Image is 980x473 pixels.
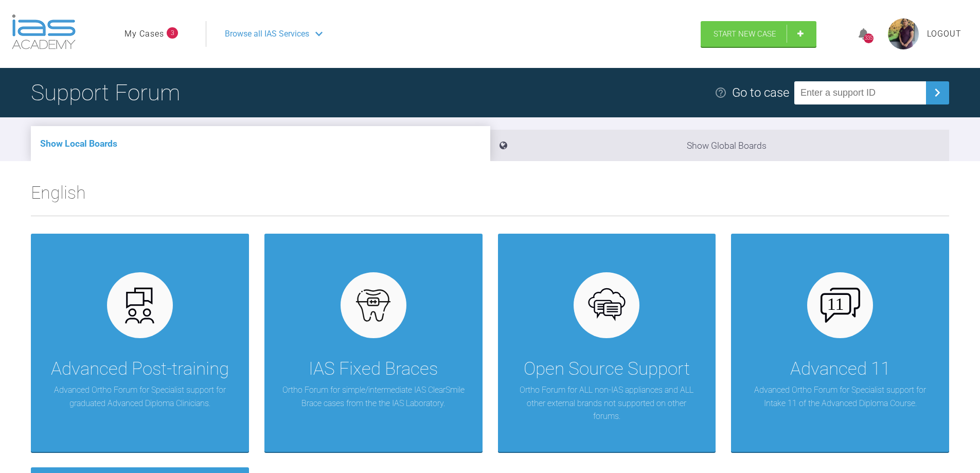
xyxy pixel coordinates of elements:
[167,27,178,39] span: 3
[731,234,949,452] a: Advanced 11Advanced Ortho Forum for Specialist support for Intake 11 of the Advanced Diploma Course.
[124,27,164,41] a: My Cases
[732,83,789,102] div: Go to case
[51,355,229,383] div: Advanced Post-training
[715,86,727,99] img: help.e70b9f3d.svg
[864,33,874,43] div: 335
[31,75,180,111] h1: Support Forum
[790,355,890,383] div: Advanced 11
[264,234,483,452] a: IAS Fixed BracesOrtho Forum for simple/intermediate IAS ClearSmile Brace cases from the the IAS L...
[225,27,309,41] span: Browse all IAS Services
[794,81,926,104] input: Enter a support ID
[888,19,919,49] img: profile.png
[353,286,393,325] img: fixed.9f4e6236.svg
[927,27,961,41] a: Logout
[587,286,627,325] img: opensource.6e495855.svg
[498,234,716,452] a: Open Source SupportOrtho Forum for ALL non-IAS appliances and ALL other external brands not suppo...
[31,234,249,452] a: Advanced Post-trainingAdvanced Ortho Forum for Specialist support for graduated Advanced Diploma ...
[120,286,159,325] img: advanced.73cea251.svg
[513,383,701,423] p: Ortho Forum for ALL non-IAS appliances and ALL other external brands not supported on other forums.
[309,355,438,383] div: IAS Fixed Braces
[524,355,690,383] div: Open Source Support
[490,130,950,161] li: Show Global Boards
[12,14,76,49] img: logo-light.3e3ef733.png
[701,21,816,47] a: Start New Case
[714,29,776,39] span: Start New Case
[280,383,467,410] p: Ortho Forum for simple/intermediate IAS ClearSmile Brace cases from the the IAS Laboratory.
[46,383,234,410] p: Advanced Ortho Forum for Specialist support for graduated Advanced Diploma Clinicians.
[929,84,946,101] img: chevronRight.28bd32b0.svg
[31,126,490,161] li: Show Local Boards
[821,288,860,323] img: advanced-11.86369284.svg
[31,179,949,216] h2: English
[746,383,934,410] p: Advanced Ortho Forum for Specialist support for Intake 11 of the Advanced Diploma Course.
